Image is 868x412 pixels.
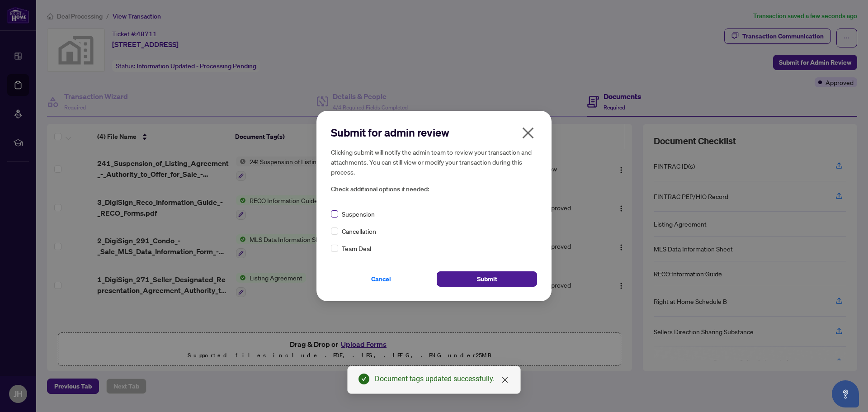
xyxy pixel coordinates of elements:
button: Open asap [832,380,859,407]
span: check-circle [359,374,369,384]
h5: Clicking submit will notify the admin team to review your transaction and attachments. You can st... [331,147,537,177]
button: Cancel [331,271,431,287]
span: close [501,376,509,384]
button: Submit [437,271,537,287]
div: Document tags updated successfully. [375,374,509,384]
a: Close [500,375,510,385]
span: Cancellation [342,226,376,236]
h2: Submit for admin review [331,125,537,140]
span: Suspension [342,209,375,219]
span: Cancel [371,272,391,286]
span: close [521,126,535,140]
span: Check additional options if needed: [331,184,537,194]
span: Submit [477,272,497,286]
span: Team Deal [342,243,371,253]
